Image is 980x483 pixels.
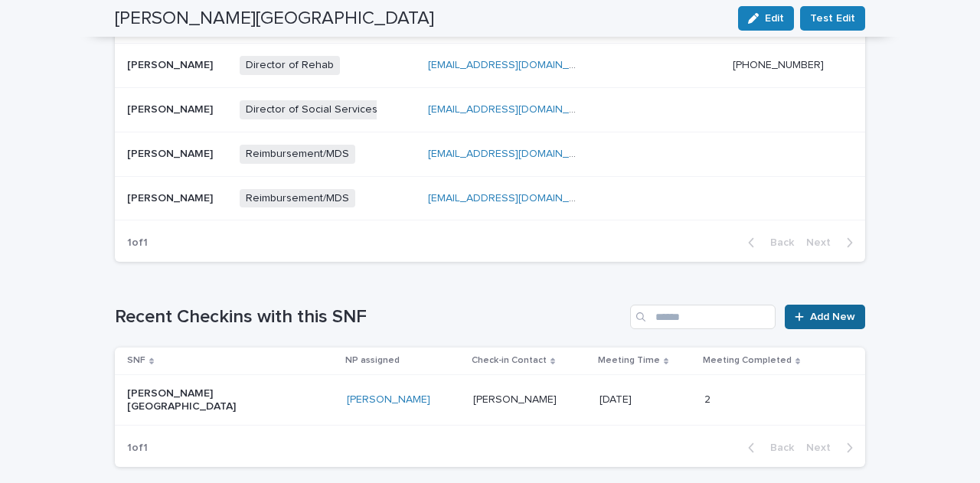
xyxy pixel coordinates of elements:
[703,352,792,369] p: Meeting Completed
[800,6,865,31] button: Test Edit
[347,393,430,406] a: [PERSON_NAME]
[736,441,800,455] button: Back
[127,352,145,369] p: SNF
[761,237,794,248] span: Back
[428,104,601,115] a: [EMAIL_ADDRESS][DOMAIN_NAME]
[127,189,216,205] p: [PERSON_NAME]
[115,132,865,176] tr: [PERSON_NAME][PERSON_NAME] Reimbursement/MDS[EMAIL_ADDRESS][DOMAIN_NAME]
[810,312,855,322] span: Add New
[240,145,355,164] span: Reimbursement/MDS
[428,60,601,70] a: [EMAIL_ADDRESS][DOMAIN_NAME]
[599,390,635,406] p: [DATE]
[800,236,865,250] button: Next
[598,352,660,369] p: Meeting Time
[704,390,714,406] p: 2
[428,193,601,204] a: [EMAIL_ADDRESS][DOMAIN_NAME]
[127,145,216,161] p: [PERSON_NAME]
[736,236,800,250] button: Back
[115,306,624,328] h1: Recent Checkins with this SNF
[240,100,384,119] span: Director of Social Services
[472,352,547,369] p: Check-in Contact
[806,442,840,453] span: Next
[115,176,865,220] tr: [PERSON_NAME][PERSON_NAME] Reimbursement/MDS[EMAIL_ADDRESS][DOMAIN_NAME]
[240,56,340,75] span: Director of Rehab
[785,305,865,329] a: Add New
[738,6,794,31] button: Edit
[115,224,160,262] p: 1 of 1
[428,148,601,159] a: [EMAIL_ADDRESS][DOMAIN_NAME]
[240,189,355,208] span: Reimbursement/MDS
[115,87,865,132] tr: [PERSON_NAME][PERSON_NAME] Director of Social Services[EMAIL_ADDRESS][DOMAIN_NAME]
[473,390,560,406] p: [PERSON_NAME]
[761,442,794,453] span: Back
[127,56,216,72] p: [PERSON_NAME]
[630,305,776,329] input: Search
[115,8,434,30] h2: [PERSON_NAME][GEOGRAPHIC_DATA]
[115,429,160,467] p: 1 of 1
[127,387,280,413] p: [PERSON_NAME][GEOGRAPHIC_DATA]
[115,374,865,426] tr: [PERSON_NAME][GEOGRAPHIC_DATA][PERSON_NAME] [PERSON_NAME][PERSON_NAME] [DATE][DATE] 22
[800,441,865,455] button: Next
[810,11,855,26] span: Test Edit
[733,60,824,70] a: [PHONE_NUMBER]
[127,100,216,116] p: [PERSON_NAME]
[806,237,840,248] span: Next
[765,13,784,24] span: Edit
[115,44,865,88] tr: [PERSON_NAME][PERSON_NAME] Director of Rehab[EMAIL_ADDRESS][DOMAIN_NAME] [PHONE_NUMBER]
[345,352,400,369] p: NP assigned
